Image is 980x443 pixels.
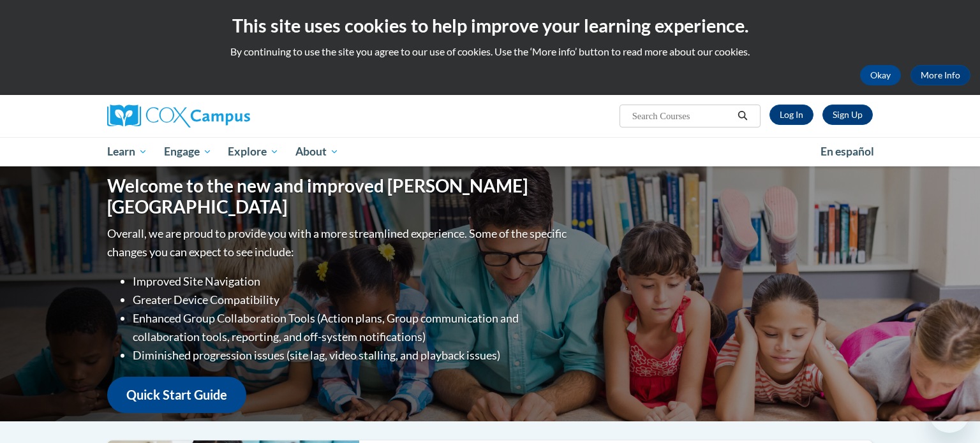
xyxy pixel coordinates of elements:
[287,137,347,166] a: About
[820,145,874,158] span: En español
[107,144,147,159] span: Learn
[99,137,156,166] a: Learn
[133,272,570,291] li: Improved Site Navigation
[88,137,892,166] div: Main menu
[812,138,882,165] a: En español
[107,175,570,218] h1: Welcome to the new and improved [PERSON_NAME][GEOGRAPHIC_DATA]
[822,105,873,125] a: Register
[910,65,970,85] a: More Info
[860,65,901,85] button: Okay
[107,224,570,261] p: Overall, we are proud to provide you with a more streamlined experience. Some of the specific cha...
[133,346,570,365] li: Diminished progression issues (site lag, video stalling, and playback issues)
[133,291,570,309] li: Greater Device Compatibility
[929,392,970,433] iframe: Button to launch messaging window
[228,144,279,159] span: Explore
[295,144,339,159] span: About
[10,45,970,59] p: By continuing to use the site you agree to our use of cookies. Use the ‘More info’ button to read...
[156,137,220,166] a: Engage
[769,105,813,125] a: Log In
[733,108,752,124] button: Search
[631,108,733,124] input: Search Courses
[107,105,350,127] a: Cox Campus
[164,144,212,159] span: Engage
[107,377,246,413] a: Quick Start Guide
[133,309,570,346] li: Enhanced Group Collaboration Tools (Action plans, Group communication and collaboration tools, re...
[219,137,287,166] a: Explore
[107,105,250,127] img: Cox Campus
[10,13,970,38] h2: This site uses cookies to help improve your learning experience.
